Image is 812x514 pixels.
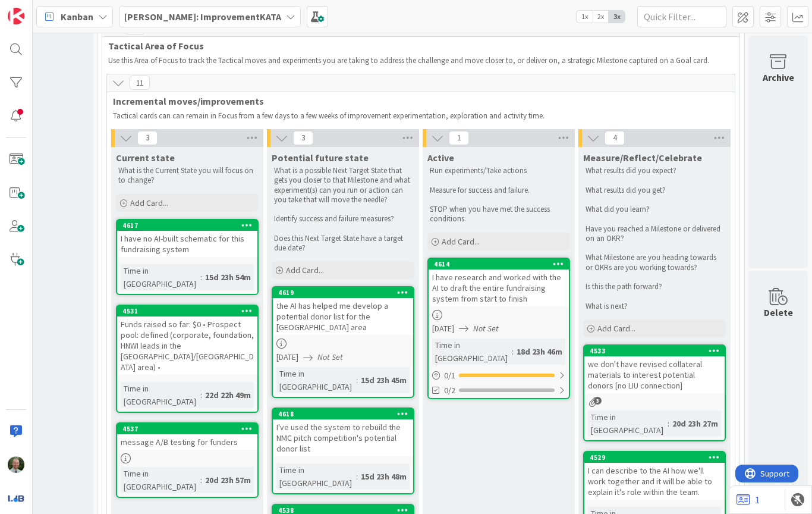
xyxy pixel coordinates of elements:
[276,351,298,363] span: [DATE]
[274,214,412,224] p: Identify success and failure measures?
[121,382,200,408] div: Time in [GEOGRAPHIC_DATA]
[293,131,313,145] span: 3
[430,205,568,224] p: STOP when you have met the success conditions.
[473,323,499,334] i: Not Set
[108,40,725,52] span: Tactical Area of Focus
[274,234,412,253] p: Does this Next Target State have a target due date?
[130,198,168,208] span: Add Card...
[609,11,625,23] span: 3x
[584,346,725,393] div: 4533we don't have revised collateral materials to interest potential donors [no LIU connection]
[276,463,356,490] div: Time in [GEOGRAPHIC_DATA]
[429,269,569,306] div: I have research and worked with the AI to draft the entire fundraising system from start to finish
[444,384,455,397] span: 0/2
[25,2,54,16] span: Support
[273,287,413,335] div: 4619the AI has helped me develop a potential donor list for the [GEOGRAPHIC_DATA] area
[286,265,324,275] span: Add Card...
[122,307,257,315] div: 4531
[577,11,593,23] span: 1x
[586,205,723,214] p: What did you learn?
[429,368,569,383] div: 0/1
[122,221,257,230] div: 4617
[273,287,413,298] div: 4619
[8,8,24,24] img: Visit kanbanzone.com
[356,374,358,387] span: :
[116,152,175,164] span: Current state
[117,424,257,434] div: 4537
[586,253,723,272] p: What Milestone are you heading towards or OKRs are you working towards?
[514,345,565,358] div: 18d 23h 46m
[202,474,254,487] div: 20d 23h 57m
[429,259,569,269] div: 4614
[117,306,257,375] div: 4531Funds raised so far: $0 • Prospect pool: defined (corporate, foundation, HNWI leads in the [G...
[432,339,512,365] div: Time in [GEOGRAPHIC_DATA]
[590,453,725,462] div: 4529
[449,131,469,145] span: 1
[117,434,257,450] div: message A/B testing for funders
[430,166,568,175] p: Run experiments/Take actions
[117,220,257,257] div: 4617I have no AI-built schematic for this fundraising system
[637,6,726,27] input: Quick Filter...
[763,70,794,84] div: Archive
[594,397,602,405] span: 3
[278,289,413,297] div: 4619
[512,345,514,358] span: :
[61,10,93,24] span: Kanban
[273,409,413,456] div: 4618I've used the system to rebuild the NMC pitch competition's potential donor list
[737,493,760,507] a: 1
[584,346,725,356] div: 4533
[117,231,257,257] div: I have no AI-built schematic for this fundraising system
[584,356,725,393] div: we don't have revised collateral materials to interest potential donors [no LIU connection]
[669,417,721,430] div: 20d 23h 27m
[358,374,410,387] div: 15d 23h 45m
[273,419,413,456] div: I've used the system to rebuild the NMC pitch competition's potential donor list
[584,452,725,500] div: 4529I can describe to the AI how we'll work together and it will be able to explain it's role wit...
[584,463,725,500] div: I can describe to the AI how we'll work together and it will be able to explain it's role within ...
[764,305,793,319] div: Delete
[8,456,24,473] img: SH
[202,271,254,284] div: 15d 23h 54m
[597,323,635,334] span: Add Card...
[584,452,725,463] div: 4529
[586,282,723,292] p: Is this the path forward?
[590,347,725,355] div: 4533
[668,417,669,430] span: :
[432,322,454,335] span: [DATE]
[317,352,343,362] i: Not Set
[200,271,202,284] span: :
[202,388,254,402] div: 22d 22h 49m
[434,260,569,268] div: 4614
[122,425,257,433] div: 4537
[118,166,256,186] p: What is the Current State you will focus on to change?
[358,470,410,483] div: 15d 23h 48m
[200,474,202,487] span: :
[8,490,24,506] img: avatar
[117,424,257,450] div: 4537message A/B testing for funders
[278,410,413,418] div: 4618
[442,236,480,247] span: Add Card...
[121,467,200,493] div: Time in [GEOGRAPHIC_DATA]
[605,131,625,145] span: 4
[276,367,356,393] div: Time in [GEOGRAPHIC_DATA]
[130,76,150,90] span: 11
[273,298,413,335] div: the AI has helped me develop a potential donor list for the [GEOGRAPHIC_DATA] area
[108,56,719,65] p: Use this Area of Focus to track the Tactical moves and experiments you are taking to address the ...
[137,131,158,145] span: 3
[586,166,723,175] p: What results did you expect?
[117,220,257,231] div: 4617
[430,186,568,195] p: Measure for success and failure.
[427,152,454,164] span: Active
[429,259,569,306] div: 4614I have research and worked with the AI to draft the entire fundraising system from start to f...
[593,11,609,23] span: 2x
[274,166,412,205] p: What is a possible Next Target State that gets you closer to that Milestone and what experiment(s...
[117,316,257,375] div: Funds raised so far: $0 • Prospect pool: defined (corporate, foundation, HNWI leads in the [GEOGR...
[273,409,413,419] div: 4618
[117,306,257,316] div: 4531
[113,95,720,107] span: Incremental moves/improvements
[586,302,723,311] p: What is next?
[586,186,723,195] p: What results did you get?
[124,11,281,23] b: [PERSON_NAME]: ImprovementKATA
[113,111,724,121] p: Tactical cards can can remain in Focus from a few days to a few weeks of improvement experimentat...
[583,152,702,164] span: Measure/Reflect/Celebrate
[588,410,668,437] div: Time in [GEOGRAPHIC_DATA]
[356,470,358,483] span: :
